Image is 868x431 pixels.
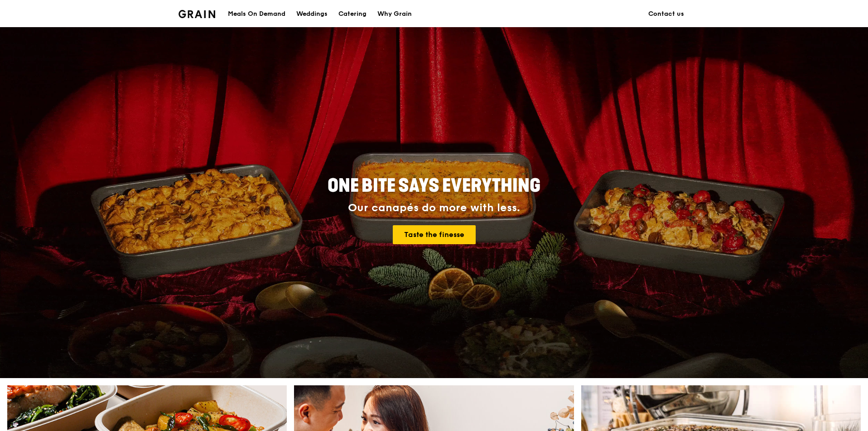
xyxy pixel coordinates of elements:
a: Catering [333,0,372,28]
img: Grain [178,10,215,18]
span: ONE BITE SAYS EVERYTHING [328,175,540,197]
div: Our canapés do more with less. [271,202,597,214]
a: Weddings [291,0,333,28]
a: Contact us [643,0,690,28]
div: Why Grain [377,0,412,28]
div: Meals On Demand [228,0,285,28]
a: Why Grain [372,0,417,28]
div: Catering [338,0,366,28]
a: Taste the finesse [393,225,476,244]
div: Weddings [296,0,328,28]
